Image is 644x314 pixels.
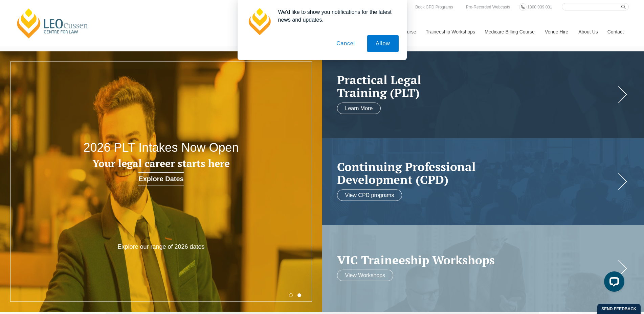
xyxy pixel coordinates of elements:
[64,141,258,154] h2: 2026 PLT Intakes Now Open
[273,8,399,24] div: We'd like to show you notifications for the latest news and updates.
[337,189,402,201] a: View CPD programs
[599,269,627,297] iframe: LiveChat chat widget
[328,35,363,52] button: Cancel
[337,160,616,186] a: Continuing ProfessionalDevelopment (CPD)
[337,102,381,114] a: Learn More
[246,8,273,35] img: notification icon
[97,243,226,251] p: Explore our range of 2026 dates
[297,293,301,297] button: 2
[64,158,258,169] h3: Your legal career starts here
[337,160,616,186] h2: Continuing Professional Development (CPD)
[138,172,183,186] a: Explore Dates
[337,73,616,99] h2: Practical Legal Training (PLT)
[337,73,616,99] a: Practical LegalTraining (PLT)
[289,293,293,297] button: 1
[367,35,398,52] button: Allow
[337,253,616,266] a: VIC Traineeship Workshops
[337,270,394,281] a: View Workshops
